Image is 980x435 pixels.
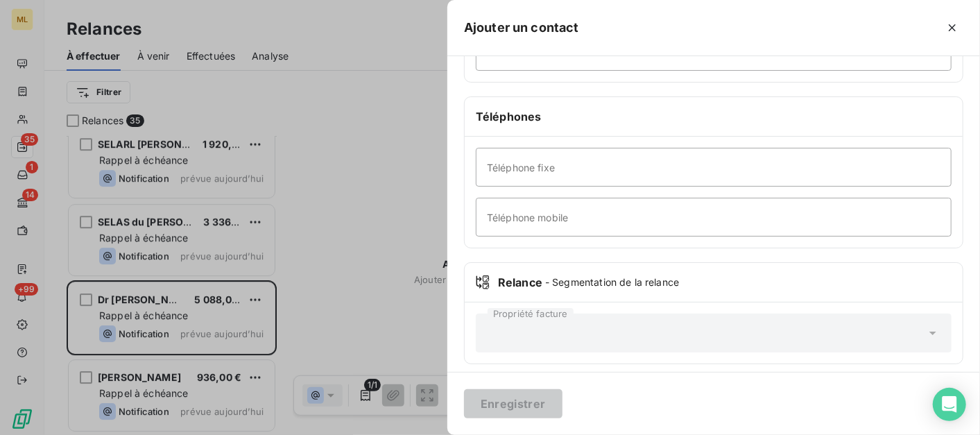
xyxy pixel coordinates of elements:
[476,274,952,291] div: Relance
[933,388,966,421] div: Open Intercom Messenger
[476,198,952,237] input: placeholder
[464,389,562,418] button: Enregistrer
[476,108,952,125] h6: Téléphones
[464,18,579,37] h5: Ajouter un contact
[476,148,952,187] input: placeholder
[545,275,679,289] span: - Segmentation de la relance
